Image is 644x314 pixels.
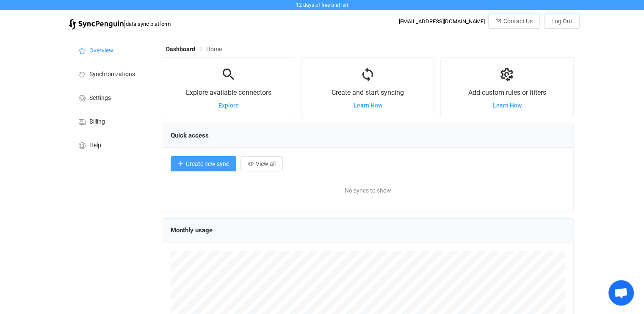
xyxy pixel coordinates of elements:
a: Explore [218,102,239,109]
span: Dashboard [166,46,195,52]
span: Add custom rules or filters [468,88,546,96]
a: Learn How [492,102,521,109]
button: View all [240,156,283,171]
span: Synchronizations [89,71,135,78]
button: Contact Us [488,14,540,29]
a: Billing [69,109,153,133]
a: Learn How [354,102,382,109]
span: No syncs to show [269,178,467,203]
button: Log Out [544,14,580,29]
span: Home [206,46,222,52]
button: Create new sync [171,156,236,171]
span: Monthly usage [171,226,213,234]
span: Explore available connectors [186,88,271,96]
a: Overview [69,38,153,62]
div: Open chat [608,280,634,306]
span: data sync platform [126,21,171,27]
span: Billing [89,118,105,125]
div: Breadcrumb [166,46,222,52]
img: syncpenguin.svg [69,19,124,30]
span: 12 days of free trial left [296,2,348,8]
a: Help [69,133,153,157]
span: Overview [89,47,113,54]
a: Settings [69,85,153,109]
span: View all [256,160,276,167]
span: Quick access [171,132,209,139]
div: [EMAIL_ADDRESS][DOMAIN_NAME] [399,18,485,25]
span: Help [89,142,101,149]
span: Settings [89,95,111,102]
span: Contact Us [503,18,533,25]
span: Create and start syncing [332,88,404,96]
span: Create new sync [186,160,229,167]
a: Synchronizations [69,62,153,85]
span: Log Out [551,18,572,25]
a: |data sync platform [69,18,171,30]
span: | [124,18,126,30]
